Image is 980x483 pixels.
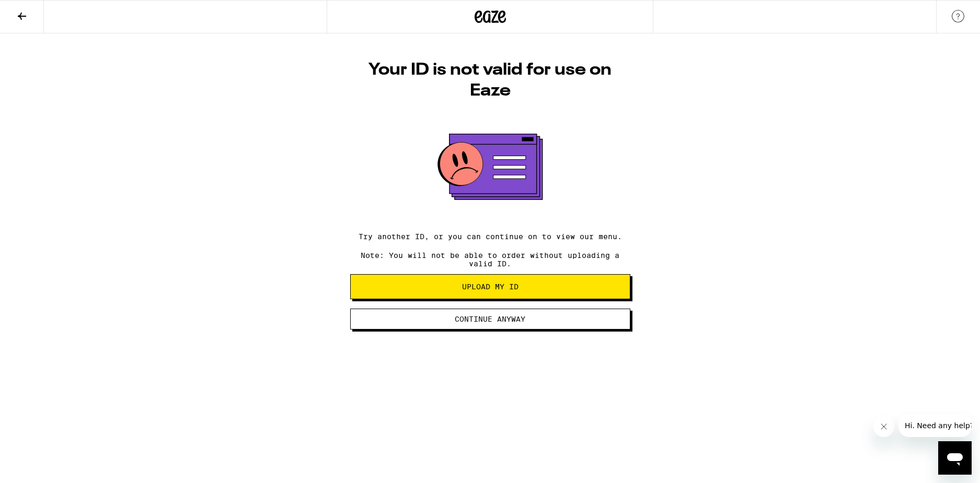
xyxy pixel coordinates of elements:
button: Continue anyway [350,309,630,329]
iframe: Close message [873,416,894,437]
h1: Your ID is not valid for use on Eaze [350,60,630,101]
button: Upload my ID [350,274,630,299]
p: Note: You will not be able to order without uploading a valid ID. [350,251,630,268]
iframe: Message from company [898,414,972,437]
span: Upload my ID [462,283,518,290]
span: Continue anyway [455,315,525,323]
span: Hi. Need any help? [6,7,75,16]
iframe: Button to launch messaging window [938,441,972,475]
p: Try another ID, or you can continue on to view our menu. [350,232,630,241]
